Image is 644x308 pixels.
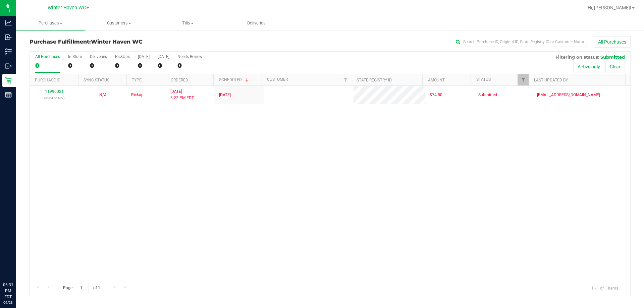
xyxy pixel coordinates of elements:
button: Active only [573,61,604,72]
span: Hi, [PERSON_NAME]! [588,5,631,10]
span: Pickup [131,92,144,98]
a: Scheduled [219,77,250,82]
div: 0 [90,62,107,69]
span: [DATE] 6:22 PM EDT [170,88,194,101]
div: 0 [158,62,169,69]
input: Search Purchase ID, Original ID, State Registry ID or Customer Name... [453,37,587,47]
a: Last Updated By [534,78,568,82]
p: 09/23 [3,300,13,305]
a: Tills [154,16,222,30]
h3: Purchase Fulfillment: [30,39,230,45]
div: All Purchases [35,54,60,59]
span: Customers [85,20,153,26]
a: Customers [85,16,154,30]
a: Filter [518,74,529,85]
p: 06:31 PM EDT [3,282,13,300]
div: 0 [138,62,150,69]
button: N/A [99,92,107,98]
inline-svg: Inbound [5,34,12,41]
button: Clear [605,61,625,72]
inline-svg: Outbound [5,63,12,69]
div: 0 [115,62,130,69]
a: Customer [267,77,288,82]
div: In Store [68,54,82,59]
a: Filter [340,74,351,85]
span: [EMAIL_ADDRESS][DOMAIN_NAME] [537,92,600,98]
div: Deliveries [90,54,107,59]
a: Purchases [16,16,85,30]
button: All Purchases [594,36,631,48]
div: 0 [35,62,60,69]
span: Deliveries [238,20,275,26]
input: 1 [77,283,89,293]
a: Deliveries [222,16,291,30]
span: Tills [154,20,222,26]
a: Purchase ID [35,78,60,82]
inline-svg: Reports [5,91,12,98]
span: Page of 1 [57,283,106,293]
a: Type [132,78,142,82]
inline-svg: Inventory [5,48,12,55]
span: [DATE] [219,92,231,98]
div: 0 [68,62,82,69]
span: Winter Haven WC [91,39,143,45]
span: 1 - 1 of 1 items [586,283,624,293]
span: Purchases [16,20,85,26]
div: [DATE] [158,54,169,59]
span: Submitted [478,92,497,98]
p: (326456189) [34,95,74,101]
a: Status [476,77,491,82]
a: Ordered [171,78,188,82]
div: Needs Review [177,54,202,59]
inline-svg: Retail [5,77,12,84]
a: Amount [428,78,445,82]
div: 0 [177,62,202,69]
iframe: Resource center [7,254,27,274]
span: Winter Haven WC [48,5,86,11]
span: Filtering on status: [555,54,599,60]
a: State Registry ID [357,78,392,82]
span: $74.50 [430,92,442,98]
a: Sync Status [84,78,109,82]
a: 11996021 [45,89,64,94]
span: Submitted [600,54,625,60]
span: Not Applicable [99,93,107,97]
div: [DATE] [138,54,150,59]
inline-svg: Analytics [5,19,12,26]
div: PickUps [115,54,130,59]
